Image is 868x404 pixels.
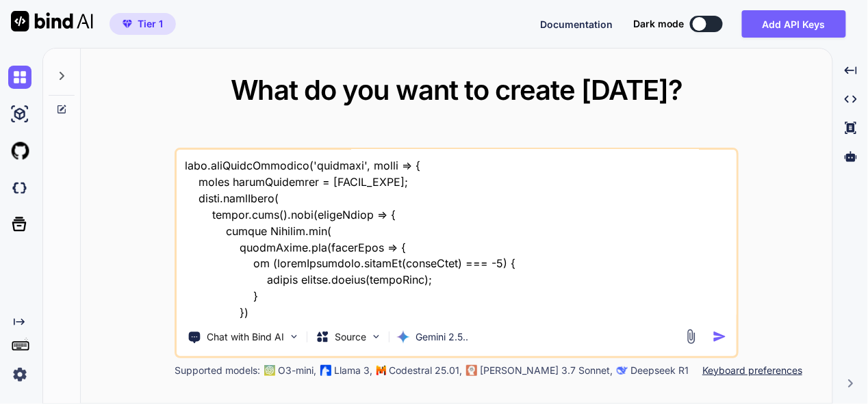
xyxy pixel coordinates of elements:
button: premiumTier 1 [110,13,176,35]
img: darkCloudIdeIcon [8,176,31,200]
span: Documentation [540,18,613,30]
img: Bind AI [11,11,93,31]
p: Deepseek R1 [630,364,689,377]
p: Llama 3, [334,364,372,377]
img: GPT-4 [264,365,275,376]
img: settings [8,363,31,386]
img: claude [466,365,477,376]
p: [PERSON_NAME] 3.7 Sonnet, [480,364,613,377]
p: Source [335,330,366,344]
img: claude [617,365,628,376]
img: githubLight [8,139,31,163]
img: Mistral-AI [376,366,386,375]
img: Llama2 [320,365,331,376]
img: Pick Tools [288,331,300,342]
textarea: lore ip do sita , "cons ad eli sedd - "<?eiu // tempori.utl // --- ETDOLOREMAGNA --- aliqua('ENIM... [177,150,737,319]
img: Pick Models [370,331,382,342]
img: ai-studio [8,103,31,126]
p: Keyboard preferences [702,364,802,377]
span: What do you want to create [DATE]? [231,73,683,107]
p: Chat with Bind AI [207,330,284,344]
button: Add API Keys [742,10,846,38]
span: Dark mode [633,17,685,31]
p: Supported models: [175,364,260,377]
p: Gemini 2.5.. [416,330,468,344]
img: Gemini 2.5 Pro [396,330,410,344]
p: O3-mini, [278,364,316,377]
img: premium [123,20,132,28]
p: Codestral 25.01, [389,364,462,377]
span: Tier 1 [138,17,163,31]
img: chat [8,66,31,89]
img: icon [713,329,727,344]
button: Documentation [540,17,613,31]
img: attachment [683,329,699,345]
